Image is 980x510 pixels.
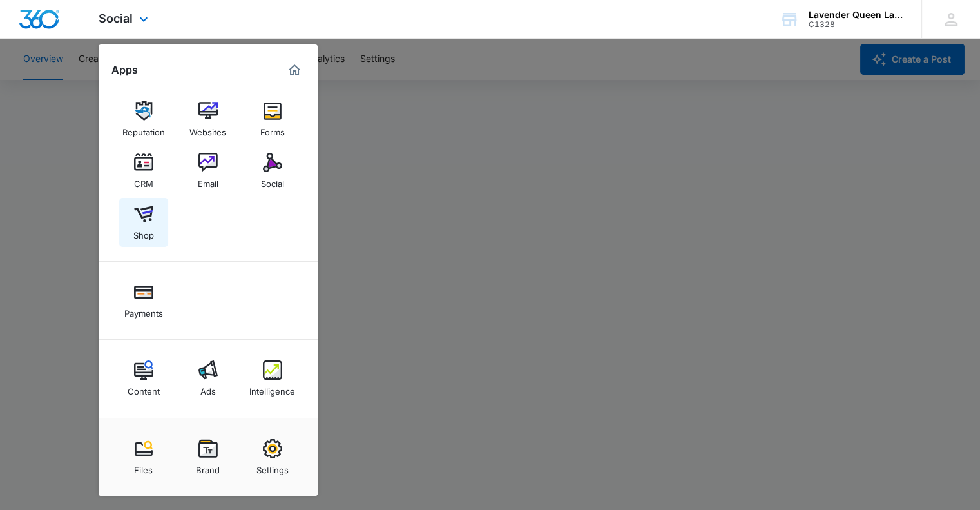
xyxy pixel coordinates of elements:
[809,20,903,29] div: account id
[99,12,133,25] span: Social
[184,146,233,195] a: Email
[809,10,903,20] div: account name
[119,95,168,144] a: Reputation
[128,380,160,397] div: Content
[248,95,297,144] a: Forms
[119,433,168,482] a: Files
[133,224,154,240] div: Shop
[119,146,168,195] a: CRM
[111,64,138,76] h2: Apps
[249,380,295,397] div: Intelligence
[198,172,218,189] div: Email
[260,121,285,137] div: Forms
[248,433,297,482] a: Settings
[124,302,163,319] div: Payments
[119,354,168,403] a: Content
[134,172,153,189] div: CRM
[256,458,289,475] div: Settings
[184,354,233,403] a: Ads
[134,458,153,475] div: Files
[184,95,233,144] a: Websites
[284,60,305,81] a: Marketing 360® Dashboard
[119,198,168,247] a: Shop
[184,433,233,482] a: Brand
[248,146,297,195] a: Social
[189,121,226,137] div: Websites
[122,121,165,137] div: Reputation
[248,354,297,403] a: Intelligence
[200,380,216,397] div: Ads
[196,458,220,475] div: Brand
[119,276,168,325] a: Payments
[261,172,284,189] div: Social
